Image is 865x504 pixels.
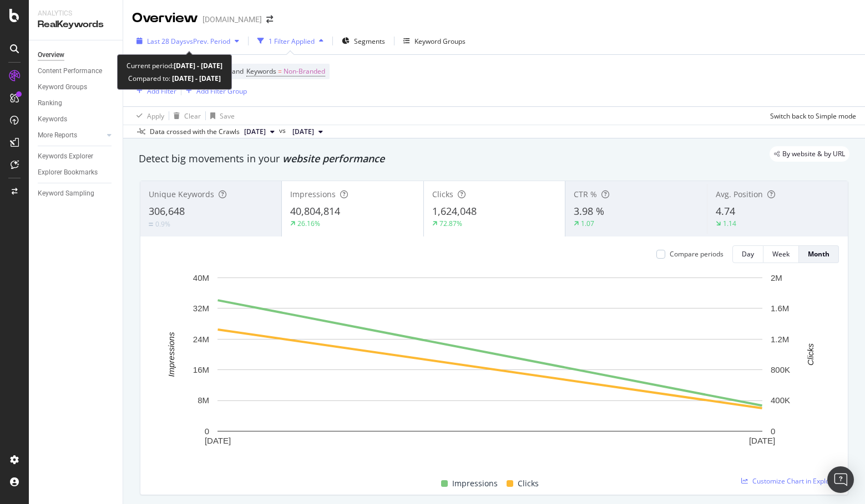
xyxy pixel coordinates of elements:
button: Switch back to Simple mode [766,107,856,125]
div: RealKeywords [38,18,114,31]
div: [DOMAIN_NAME] [203,14,262,25]
div: Ranking [38,97,62,109]
span: Non-Branded [284,64,325,79]
b: [DATE] - [DATE] [174,61,222,70]
button: Day [732,245,763,263]
text: 32M [193,304,209,313]
a: Keywords [38,114,115,125]
div: 1.14 [723,219,736,228]
div: Day [742,249,754,259]
text: Clicks [806,343,815,365]
text: 400K [771,395,790,405]
div: Add Filter [147,86,176,96]
div: legacy label [770,146,849,162]
div: Current period: [127,59,222,72]
span: Last 28 Days [147,37,186,46]
span: = [278,66,282,76]
span: 2025 Sep. 29th [244,127,266,137]
svg: A chart. [149,272,831,464]
span: Keywords [246,66,276,76]
text: 800K [771,365,790,374]
text: 16M [193,365,209,374]
button: Save [206,107,235,125]
div: 72.87% [439,219,462,228]
div: More Reports [38,130,77,141]
text: 0 [771,426,775,436]
a: Ranking [38,97,115,109]
div: Week [772,249,790,259]
button: Add Filter [132,84,176,97]
a: Keyword Groups [38,81,115,93]
div: Compare periods [670,249,724,259]
div: 26.16% [297,219,320,228]
div: 1.07 [581,219,594,228]
div: Keyword Sampling [38,188,94,199]
a: Overview [38,49,115,61]
div: Compared to: [128,72,221,85]
div: Month [808,249,829,259]
span: Unique Keywords [149,189,214,199]
a: Content Performance [38,65,115,77]
div: Add Filter Group [196,86,247,96]
button: [DATE] [288,125,327,138]
span: and [232,66,244,76]
span: 306,648 [149,204,185,218]
span: CTR % [574,189,597,199]
div: Data crossed with the Crawls [150,127,240,137]
a: Keywords Explorer [38,151,115,162]
span: 4.74 [716,204,735,218]
button: Segments [337,32,389,50]
span: 40,804,814 [290,204,340,218]
button: Clear [169,107,201,125]
text: 1.6M [771,304,789,313]
text: 2M [771,273,782,282]
text: 24M [193,335,209,344]
button: Keyword Groups [399,32,470,50]
span: Segments [354,37,385,46]
div: arrow-right-arrow-left [266,16,273,23]
span: Clicks [518,477,539,490]
text: 1.2M [771,335,789,344]
div: Content Performance [38,65,102,77]
div: Keyword Groups [38,81,87,93]
div: Keyword Groups [414,37,466,46]
div: Save [220,111,235,121]
div: Analytics [38,9,114,18]
button: Apply [132,107,164,125]
div: Overview [38,49,64,61]
div: Clear [184,111,201,121]
span: 3.98 % [574,204,604,218]
button: 1 Filter Applied [253,32,328,50]
text: [DATE] [749,436,775,445]
text: 40M [193,273,209,282]
div: Keywords Explorer [38,151,93,162]
span: Impressions [290,189,336,199]
span: 1,624,048 [432,204,477,218]
div: Overview [132,9,198,28]
a: Customize Chart in Explorer [741,476,839,486]
div: 1 Filter Applied [269,37,315,46]
span: vs Prev. Period [186,37,230,46]
a: More Reports [38,130,104,141]
text: Impressions [166,332,176,377]
button: Week [763,245,799,263]
button: Month [799,245,839,263]
a: Explorer Bookmarks [38,167,115,178]
div: Explorer Bookmarks [38,167,98,178]
a: Keyword Sampling [38,188,115,199]
span: 2025 Sep. 1st [292,127,314,137]
span: Customize Chart in Explorer [752,476,839,486]
span: Impressions [452,477,498,490]
div: Open Intercom Messenger [827,466,854,493]
div: Apply [147,111,164,121]
img: Equal [149,223,153,226]
button: [DATE] [240,125,279,138]
span: vs [279,126,288,136]
div: 0.9% [155,219,170,229]
span: Clicks [432,189,453,199]
button: Add Filter Group [181,84,247,97]
button: Last 28 DaysvsPrev. Period [132,32,244,50]
b: [DATE] - [DATE] [170,74,221,83]
span: By website & by URL [782,151,845,157]
text: [DATE] [205,436,231,445]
